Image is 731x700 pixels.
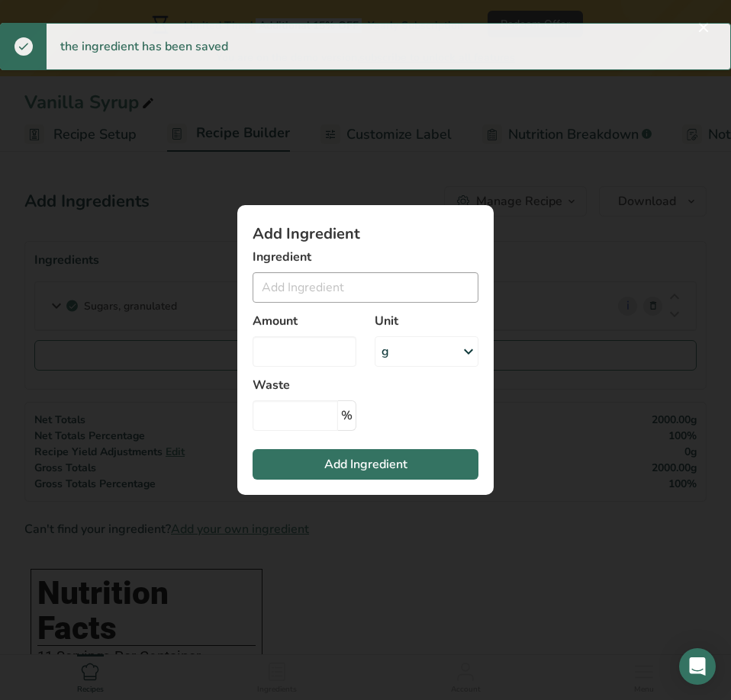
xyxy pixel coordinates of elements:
label: Amount [253,312,356,330]
label: Waste [253,376,356,394]
label: Ingredient [253,248,478,266]
div: the ingredient has been saved [47,24,242,69]
label: Unit [375,312,478,330]
div: Open Intercom Messenger [679,648,716,685]
h1: Add Ingredient [253,226,478,242]
div: g [382,342,389,361]
span: Add Ingredient [324,455,407,474]
input: Add Ingredient [253,272,478,303]
button: Add Ingredient [253,449,478,480]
